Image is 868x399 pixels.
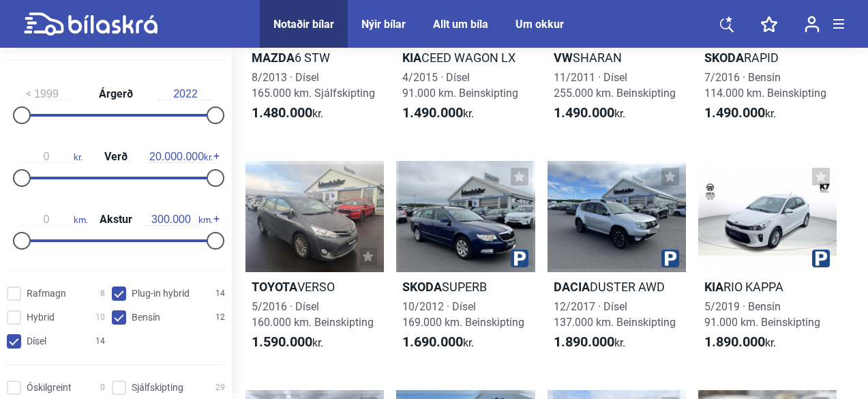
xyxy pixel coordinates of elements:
[554,300,676,329] span: 12/2017 · Dísel 137.000 km. Beinskipting
[554,50,573,65] b: VW
[704,300,820,329] span: 5/2019 · Bensín 91.000 km. Beinskipting
[704,104,765,121] b: 1.490.000
[252,334,312,350] b: 1.590.000
[704,105,776,121] span: kr.
[511,250,528,267] img: parking.png
[19,151,83,163] span: kr.
[396,161,535,363] a: SkodaSUPERB10/2012 · Dísel169.000 km. Beinskipting1.690.000kr.
[548,50,686,65] h2: SHARAN
[402,105,474,121] span: kr.
[402,104,463,121] b: 1.490.000
[396,50,535,65] h2: CEED WAGON LX
[554,280,590,294] b: Dacia
[554,334,614,350] b: 1.890.000
[704,71,826,100] span: 7/2016 · Bensín 114.000 km. Beinskipting
[245,279,384,295] h2: VERSO
[361,18,406,31] a: Nýir bílar
[252,300,374,329] span: 5/2016 · Dísel 160.000 km. Beinskipting
[704,334,765,350] b: 1.890.000
[144,213,213,226] span: km.
[402,280,442,294] b: Skoda
[132,310,160,325] span: Bensín
[215,286,225,301] span: 14
[245,50,384,65] h2: 6 STW
[704,280,723,294] b: Kia
[402,334,474,351] span: kr.
[100,286,105,301] span: 8
[661,250,679,267] img: parking.png
[252,334,323,351] span: kr.
[273,18,334,31] a: Notaðir bílar
[149,151,213,163] span: kr.
[554,105,625,121] span: kr.
[215,381,225,395] span: 29
[95,310,105,325] span: 10
[402,334,463,350] b: 1.690.000
[132,286,190,301] span: Plug-in hybrid
[95,89,136,100] span: Árgerð
[698,279,837,295] h2: RIO KAPPA
[515,18,564,31] a: Um okkur
[252,105,323,121] span: kr.
[548,161,686,363] a: DaciaDUSTER AWD12/2017 · Dísel137.000 km. Beinskipting1.890.000kr.
[554,334,625,351] span: kr.
[252,104,312,121] b: 1.480.000
[95,334,105,349] span: 14
[101,151,131,162] span: Verð
[704,334,776,351] span: kr.
[698,50,837,65] h2: RAPID
[27,310,55,325] span: Hybrid
[252,280,297,294] b: Toyota
[402,50,421,65] b: Kia
[132,381,183,395] span: Sjálfskipting
[698,161,837,363] a: KiaRIO KAPPA5/2019 · Bensín91.000 km. Beinskipting1.890.000kr.
[245,161,384,363] a: ToyotaVERSO5/2016 · Dísel160.000 km. Beinskipting1.590.000kr.
[27,286,66,301] span: Rafmagn
[548,279,686,295] h2: DUSTER AWD
[252,71,375,100] span: 8/2013 · Dísel 165.000 km. Sjálfskipting
[252,50,295,65] b: Mazda
[433,18,488,31] a: Allt um bíla
[27,334,46,349] span: Dísel
[554,71,676,100] span: 11/2011 · Dísel 255.000 km. Beinskipting
[812,250,830,267] img: parking.png
[19,213,88,226] span: km.
[100,381,105,395] span: 0
[96,214,136,225] span: Akstur
[402,71,518,100] span: 4/2015 · Dísel 91.000 km. Beinskipting
[554,104,614,121] b: 1.490.000
[27,381,72,395] span: Óskilgreint
[402,300,524,329] span: 10/2012 · Dísel 169.000 km. Beinskipting
[215,310,225,325] span: 12
[805,16,820,33] img: user-login.svg
[704,50,744,65] b: Skoda
[396,279,535,295] h2: SUPERB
